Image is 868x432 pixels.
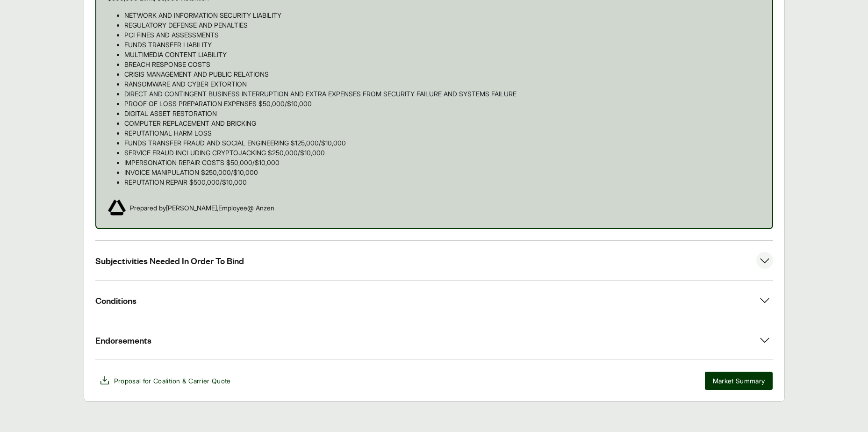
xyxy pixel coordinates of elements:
[124,128,761,138] li: REPUTATIONAL HARM LOSS
[237,168,258,176] span: 10,000
[95,241,773,280] button: Subjectivities Needed In Order To Bind
[124,99,761,108] li: PROOF OF LOSS PREPARATION EXPENSES $50,000/$10,000
[153,377,180,385] span: Coalition
[124,79,761,89] li: RANSOMWARE AND CYBER EXTORTION
[124,90,516,98] span: DIRECT AND CONTINGENT BUSINESS INTERRUPTION AND EXTRA EXPENSES FROM SECURITY FAILURE AND SYSTEMS ...
[705,372,773,390] button: Market Summary
[124,30,761,40] li: PCI FINES AND ASSESSMENTS
[95,295,136,306] span: Conditions
[259,158,280,166] span: 10,000
[95,255,244,266] span: Subjectivities Needed In Order To Bind
[124,69,761,79] li: CRISIS MANAGEMENT AND PUBLIC RELATIONS
[325,139,346,147] span: 10,000
[95,320,773,360] button: Endorsements
[182,377,231,385] span: & Carrier Quote
[95,334,151,346] span: Endorsements
[304,149,325,157] span: 10,000
[226,178,247,186] span: 10,000
[124,138,761,148] li: FUNDS TRANSFER FRAUD AND SOCIAL ENGINEERING $125,000/$
[124,59,761,69] li: BREACH RESPONSE COSTS
[124,20,761,30] li: REGULATORY DEFENSE AND PENALTIES
[124,177,761,187] li: REPUTATION REPAIR $500,000/$
[124,40,761,50] li: FUNDS TRANSFER LIABILITY
[95,371,235,390] button: Proposal for Coalition & Carrier Quote
[124,148,761,158] li: SERVICE FRAUD INCLUDING CRYPTOJACKING $250,000/$
[124,118,761,128] li: COMPUTER REPLACEMENT AND BRICKING
[124,158,761,167] li: IMPERSONATION REPAIR COSTS $50,000/$
[114,376,231,386] span: Proposal for
[124,50,761,59] li: MULTIMEDIA CONTENT LIABILITY
[124,108,761,118] li: DIGITAL ASSET RESTORATION
[713,376,765,386] span: Market Summary
[124,167,761,177] li: INVOICE MANIPULATION $250,000/$
[95,281,773,320] button: Conditions
[124,10,761,20] li: NETWORK AND INFORMATION SECURITY LIABILITY
[130,203,274,213] span: Prepared by [PERSON_NAME] , Employee @ Anzen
